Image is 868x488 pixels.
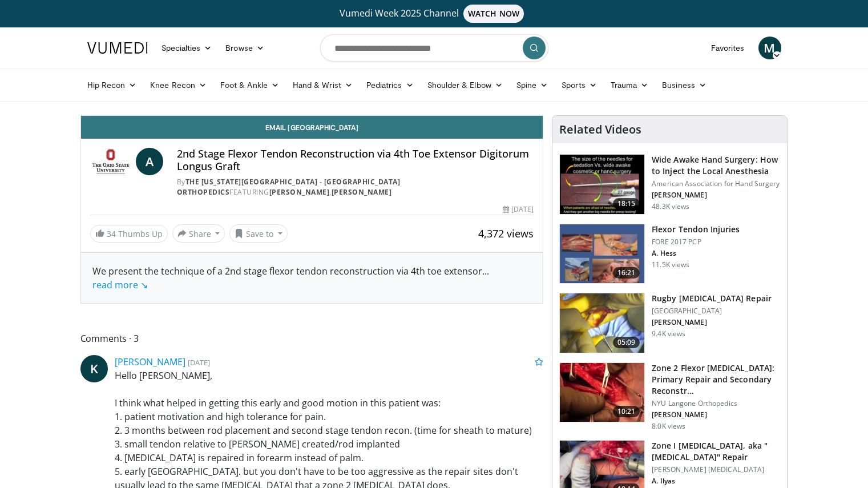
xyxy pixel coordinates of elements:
small: [DATE] [188,357,210,368]
a: Pediatrics [360,74,421,96]
h3: Flexor Tendon Injuries [652,224,740,235]
a: M [758,37,781,59]
span: 34 [107,228,116,239]
button: Save to [229,224,288,243]
img: VuMedi Logo [87,42,148,54]
p: [PERSON_NAME] [652,318,772,327]
a: Browse [219,37,271,59]
a: Hip Recon [80,74,144,96]
p: [GEOGRAPHIC_DATA] [652,306,772,316]
img: 7006d695-e87b-44ca-8282-580cfbaead39.150x105_q85_crop-smart_upscale.jpg [560,224,644,284]
a: read more ↘ [92,279,148,291]
img: b15ab5f3-4390-48d4-b275-99626f519c4a.150x105_q85_crop-smart_upscale.jpg [560,363,644,422]
a: 05:09 Rugby [MEDICAL_DATA] Repair [GEOGRAPHIC_DATA] [PERSON_NAME] 9.4K views [559,293,780,353]
a: [PERSON_NAME] [115,356,185,368]
a: Business [655,74,713,96]
span: 10:21 [613,406,640,417]
div: We present the technique of a 2nd stage flexor tendon reconstruction via 4th toe extensor [92,264,532,292]
input: Search topics, interventions [320,34,548,62]
span: 18:15 [613,198,640,209]
p: 8.0K views [652,422,685,431]
p: NYU Langone Orthopedics [652,399,780,408]
p: A. Hess [652,249,740,258]
h4: Related Videos [559,123,641,136]
h4: 2nd Stage Flexor Tendon Reconstruction via 4th Toe Extensor Digitorum Longus Graft [177,148,534,172]
a: Favorites [704,37,752,59]
p: 11.5K views [652,260,689,269]
p: [PERSON_NAME] [652,191,780,200]
p: A. Ilyas [652,477,780,486]
p: [PERSON_NAME] [652,410,780,420]
img: Q2xRg7exoPLTwO8X4xMDoxOjBrO-I4W8_1.150x105_q85_crop-smart_upscale.jpg [560,155,644,214]
a: [PERSON_NAME] [269,187,330,197]
a: [PERSON_NAME] [332,187,392,197]
img: The Ohio State University - Wexner Medical Center Orthopedics [90,148,131,175]
span: ... [92,265,489,291]
span: 4,372 views [478,227,534,240]
span: WATCH NOW [463,5,524,23]
div: [DATE] [503,204,534,215]
a: Vumedi Week 2025 ChannelWATCH NOW [89,5,780,23]
h3: Zone I [MEDICAL_DATA], aka "[MEDICAL_DATA]" Repair [652,440,780,463]
a: Hand & Wrist [286,74,360,96]
p: 9.4K views [652,329,685,338]
h3: Rugby [MEDICAL_DATA] Repair [652,293,772,304]
p: [PERSON_NAME] [MEDICAL_DATA] [652,465,780,474]
a: The [US_STATE][GEOGRAPHIC_DATA] - [GEOGRAPHIC_DATA] Orthopedics [177,177,401,197]
p: 48.3K views [652,202,689,211]
a: 10:21 Zone 2 Flexor [MEDICAL_DATA]: Primary Repair and Secondary Reconstr… NYU Langone Orthopedic... [559,362,780,431]
a: 16:21 Flexor Tendon Injuries FORE 2017 PCP A. Hess 11.5K views [559,224,780,284]
a: Spine [510,74,555,96]
p: American Association for Hand Surgery [652,179,780,188]
span: 16:21 [613,267,640,279]
a: 34 Thumbs Up [90,225,168,243]
div: By FEATURING , [177,177,534,197]
a: Specialties [155,37,219,59]
img: 8c27fefa-cd62-4f8e-93ff-934928e829ee.150x105_q85_crop-smart_upscale.jpg [560,293,644,353]
button: Share [172,224,225,243]
a: A [136,148,163,175]
a: Foot & Ankle [213,74,286,96]
a: 18:15 Wide Awake Hand Surgery: How to Inject the Local Anesthesia American Association for Hand S... [559,154,780,215]
a: Trauma [604,74,656,96]
a: Email [GEOGRAPHIC_DATA] [81,116,543,139]
h3: Zone 2 Flexor [MEDICAL_DATA]: Primary Repair and Secondary Reconstr… [652,362,780,397]
h3: Wide Awake Hand Surgery: How to Inject the Local Anesthesia [652,154,780,177]
span: Comments 3 [80,331,544,346]
span: 05:09 [613,337,640,348]
a: Sports [555,74,604,96]
a: Knee Recon [143,74,213,96]
a: Shoulder & Elbow [421,74,510,96]
p: FORE 2017 PCP [652,237,740,247]
a: K [80,355,108,382]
